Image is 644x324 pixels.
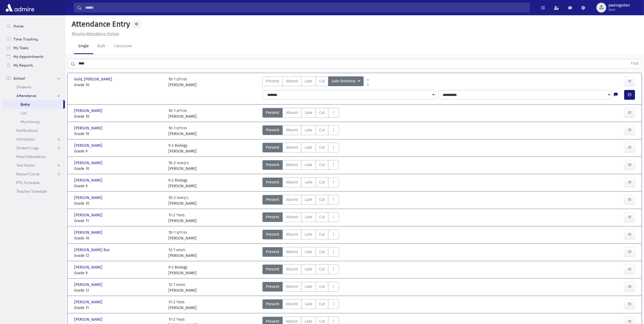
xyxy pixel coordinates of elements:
[16,85,31,89] span: Students
[319,249,325,255] span: Cut
[169,264,197,276] div: 9-2 Biology [PERSON_NAME]
[169,195,197,206] div: 10-2 בקיאות [PERSON_NAME]
[286,284,298,289] span: Absent
[74,230,103,235] span: [PERSON_NAME]
[74,317,103,322] span: [PERSON_NAME]
[16,137,35,142] span: Infractions
[21,102,30,107] span: Entry
[109,39,136,54] a: Classroom
[305,197,312,202] span: Late
[74,253,163,258] span: Grade 12
[74,288,163,293] span: Grade 12
[74,131,163,137] span: Grade 10
[286,179,298,185] span: Absent
[262,247,339,258] div: AttTypes
[266,249,279,255] span: Present
[2,152,65,161] a: Meal Attendance
[16,189,47,194] span: Teacher Schedule
[262,212,339,224] div: AttTypes
[74,264,103,270] span: [PERSON_NAME]
[262,160,339,172] div: AttTypes
[266,179,279,185] span: Present
[74,183,163,189] span: Grade 9
[169,76,197,88] div: 10-1 תהלים [PERSON_NAME]
[286,145,298,150] span: Absent
[2,161,65,170] a: Test Marks
[266,197,279,202] span: Present
[319,214,325,220] span: Cut
[74,282,103,288] span: [PERSON_NAME]
[305,78,312,84] span: Late
[2,61,65,70] a: My Reports
[74,160,103,166] span: [PERSON_NAME]
[319,284,325,289] span: Cut
[319,145,325,150] span: Cut
[266,110,279,116] span: Present
[2,22,65,30] a: Home
[169,230,197,241] div: 10-1 תהלים [PERSON_NAME]
[74,177,103,183] span: [PERSON_NAME]
[16,172,39,176] span: Report Cards
[286,162,298,168] span: Absent
[169,125,197,137] div: 10-1 תהלים [PERSON_NAME]
[332,78,357,84] span: Late Entrance
[93,39,109,54] a: Bulk
[266,214,279,220] span: Present
[74,166,163,172] span: Grade 10
[305,162,312,168] span: Late
[2,170,65,178] a: Report Cards
[2,187,65,196] a: Teacher Schedule
[21,111,27,116] span: List
[286,266,298,272] span: Absent
[286,301,298,307] span: Absent
[2,91,65,100] a: Attendance
[74,299,103,305] span: [PERSON_NAME]
[2,117,65,126] a: Monitoring
[74,108,103,114] span: [PERSON_NAME]
[305,214,312,220] span: Late
[262,177,339,189] div: AttTypes
[169,282,197,293] div: 12-1 חומש [PERSON_NAME]
[262,230,339,241] div: AttTypes
[16,128,38,133] span: Notifications
[2,83,65,91] a: Students
[266,232,279,237] span: Present
[74,39,93,54] a: Single
[21,119,39,124] span: Monitoring
[262,76,364,88] div: AttTypes
[13,45,29,50] span: My Tasks
[16,163,35,168] span: Test Marks
[262,299,339,311] div: AttTypes
[74,195,103,201] span: [PERSON_NAME]
[286,78,298,84] span: Absent
[74,125,103,131] span: [PERSON_NAME]
[74,82,163,88] span: Grade 10
[70,32,119,36] a: Missing Attendance History
[305,249,312,255] span: Late
[74,270,163,276] span: Grade 9
[2,52,65,61] a: My Appointments
[262,108,339,119] div: AttTypes
[262,282,339,293] div: AttTypes
[266,78,279,84] span: Present
[319,232,325,237] span: Cut
[169,143,197,154] div: 9-2 Biology [PERSON_NAME]
[319,127,325,133] span: Cut
[286,197,298,202] span: Absent
[319,301,325,307] span: Cut
[305,127,312,133] span: Late
[2,178,65,187] a: PTC Schedule
[2,100,63,109] a: Entry
[169,247,197,258] div: 12-1 חומש [PERSON_NAME]
[319,78,325,84] span: Cut
[305,301,312,307] span: Late
[266,145,279,150] span: Present
[13,76,25,81] span: School
[74,235,163,241] span: Grade 10
[305,110,312,116] span: Late
[16,180,40,185] span: PTC Schedule
[13,24,24,29] span: Home
[13,63,33,68] span: My Reports
[266,284,279,289] span: Present
[2,43,65,52] a: My Tasks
